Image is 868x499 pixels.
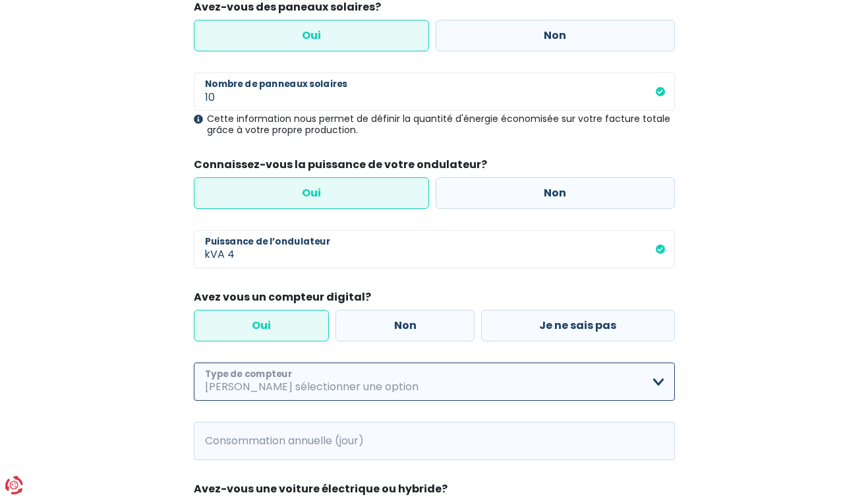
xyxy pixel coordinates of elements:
[335,310,475,341] label: Non
[481,310,675,341] label: Je ne sais pas
[194,230,227,268] span: kVA
[194,157,675,177] legend: Connaissez-vous la puissance de votre ondulateur?
[194,310,330,341] label: Oui
[194,20,430,51] label: Oui
[436,20,675,51] label: Non
[194,177,430,209] label: Oui
[194,113,675,136] div: Cette information nous permet de définir la quantité d'énergie économisée sur votre facture total...
[436,177,675,209] label: Non
[194,422,230,460] span: kWh
[194,289,675,310] legend: Avez vous un compteur digital?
